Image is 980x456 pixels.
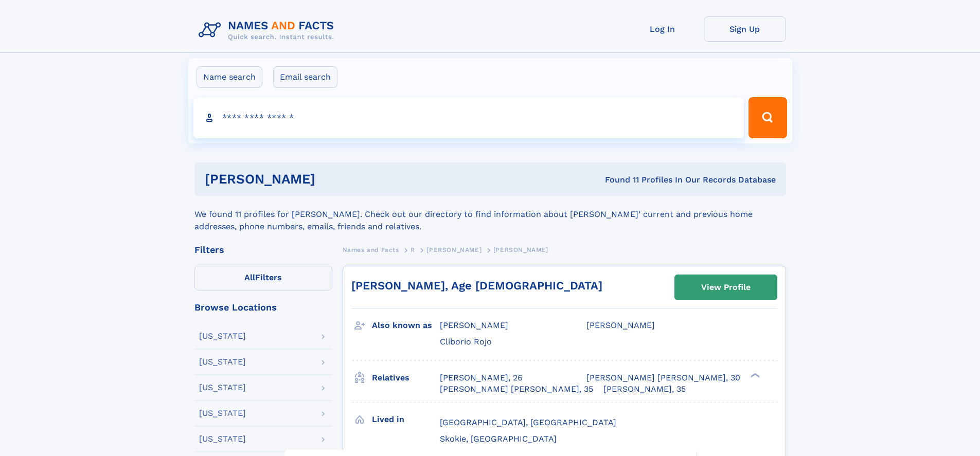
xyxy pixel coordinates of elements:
[440,384,593,395] a: [PERSON_NAME] [PERSON_NAME], 35
[351,279,602,292] a: [PERSON_NAME], Age [DEMOGRAPHIC_DATA]
[440,320,508,330] span: [PERSON_NAME]
[197,66,262,88] label: Name search
[586,320,655,330] span: [PERSON_NAME]
[603,384,686,395] a: [PERSON_NAME], 35
[493,246,548,253] span: [PERSON_NAME]
[372,411,440,428] h3: Lived in
[704,16,786,42] a: Sign Up
[193,97,744,138] input: search input
[205,173,460,186] h1: [PERSON_NAME]
[411,243,415,256] a: R
[440,372,523,384] a: [PERSON_NAME], 26
[749,97,787,138] button: Search Button
[411,246,415,253] span: R
[701,276,751,299] div: View Profile
[194,245,332,254] div: Filters
[343,243,399,256] a: Names and Facts
[440,434,557,444] span: Skokie, [GEOGRAPHIC_DATA]
[199,409,246,417] div: [US_STATE]
[194,16,343,44] img: Logo Names and Facts
[244,272,255,282] span: All
[372,317,440,334] h3: Also known as
[675,275,777,300] a: View Profile
[440,417,616,427] span: [GEOGRAPHIC_DATA], [GEOGRAPHIC_DATA]
[748,372,760,378] div: ❯
[199,332,246,340] div: [US_STATE]
[194,266,332,290] label: Filters
[372,369,440,387] h3: Relatives
[194,303,332,312] div: Browse Locations
[440,337,492,346] span: Cliborio Rojo
[426,246,482,253] span: [PERSON_NAME]
[199,384,246,392] div: [US_STATE]
[586,372,740,384] a: [PERSON_NAME] [PERSON_NAME], 30
[460,174,776,186] div: Found 11 Profiles In Our Records Database
[199,358,246,366] div: [US_STATE]
[426,243,482,256] a: [PERSON_NAME]
[194,196,786,233] div: We found 11 profiles for [PERSON_NAME]. Check out our directory to find information about [PERSON...
[621,16,704,42] a: Log In
[273,66,337,88] label: Email search
[199,435,246,443] div: [US_STATE]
